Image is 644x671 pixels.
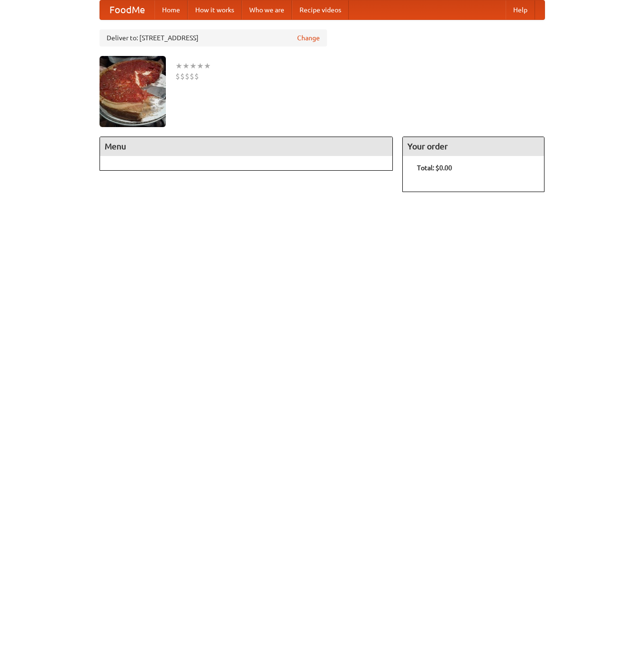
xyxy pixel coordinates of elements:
a: Help [506,0,535,19]
li: ★ [190,61,197,71]
img: angular.jpg [100,56,166,127]
li: $ [190,71,194,82]
a: FoodMe [100,0,154,19]
a: Home [154,0,188,19]
li: $ [194,71,199,82]
h4: Your order [403,137,544,156]
li: $ [185,71,190,82]
a: Who we are [242,0,292,19]
div: Deliver to: [STREET_ADDRESS] [100,29,327,46]
h4: Menu [100,137,393,156]
a: Change [297,33,320,43]
a: Recipe videos [292,0,349,19]
li: $ [175,71,180,82]
a: How it works [188,0,242,19]
li: ★ [197,61,204,71]
li: ★ [182,61,190,71]
b: Total: $0.00 [417,164,452,172]
li: ★ [204,61,211,71]
li: $ [180,71,185,82]
li: ★ [175,61,182,71]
